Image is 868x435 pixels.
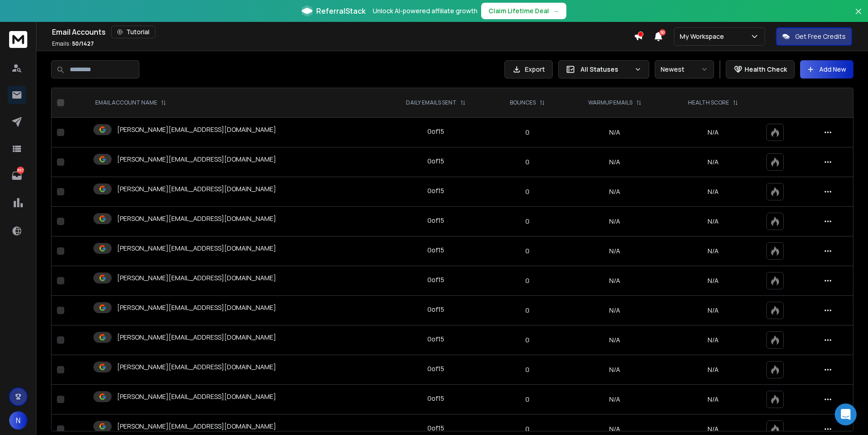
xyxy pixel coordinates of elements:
p: N/A [671,335,756,345]
p: WARMUP EMAILS [588,99,632,106]
p: DAILY EMAILS SENT [406,99,457,106]
p: 0 [496,365,559,374]
p: N/A [671,157,756,167]
p: My Workspace [680,32,728,41]
p: 0 [496,395,559,404]
div: 0 of 15 [427,424,444,433]
span: 50 [659,29,666,36]
td: N/A [565,118,665,147]
p: 0 [496,306,559,315]
p: 0 [496,425,559,434]
p: [PERSON_NAME][EMAIL_ADDRESS][DOMAIN_NAME] [117,184,276,194]
a: 857 [8,167,26,185]
button: Health Check [726,60,795,79]
div: Open Intercom Messenger [835,404,857,425]
p: N/A [671,365,756,374]
td: N/A [565,207,665,236]
p: N/A [671,306,756,315]
p: [PERSON_NAME][EMAIL_ADDRESS][DOMAIN_NAME] [117,125,276,134]
button: N [9,411,27,430]
button: Get Free Credits [776,27,852,46]
td: N/A [565,147,665,177]
p: N/A [671,128,756,137]
p: N/A [671,425,756,434]
span: ReferralStack [316,5,365,16]
button: Tutorial [111,26,155,38]
p: 0 [496,128,559,137]
p: [PERSON_NAME][EMAIL_ADDRESS][DOMAIN_NAME] [117,303,276,312]
p: N/A [671,187,756,196]
p: 857 [17,167,24,174]
div: EMAIL ACCOUNT NAME [95,99,166,106]
div: 0 of 15 [427,335,444,344]
p: BOUNCES [510,99,536,106]
p: 0 [496,157,559,167]
td: N/A [565,177,665,207]
div: 0 of 15 [427,127,444,136]
div: 0 of 15 [427,305,444,314]
td: N/A [565,325,665,355]
td: N/A [565,236,665,266]
button: Close banner [853,5,864,27]
p: 0 [496,217,559,226]
p: All Statuses [580,65,631,74]
p: [PERSON_NAME][EMAIL_ADDRESS][DOMAIN_NAME] [117,392,276,401]
p: N/A [671,276,756,285]
p: HEALTH SCORE [688,99,729,106]
p: [PERSON_NAME][EMAIL_ADDRESS][DOMAIN_NAME] [117,362,276,372]
td: N/A [565,355,665,385]
button: Export [504,60,553,79]
p: 0 [496,335,559,345]
p: N/A [671,395,756,404]
td: N/A [565,385,665,414]
div: Email Accounts [52,26,634,38]
p: 0 [496,276,559,285]
p: [PERSON_NAME][EMAIL_ADDRESS][DOMAIN_NAME] [117,273,276,283]
p: [PERSON_NAME][EMAIL_ADDRESS][DOMAIN_NAME] [117,422,276,431]
p: [PERSON_NAME][EMAIL_ADDRESS][DOMAIN_NAME] [117,155,276,164]
p: Unlock AI-powered affiliate growth [373,6,478,16]
div: 0 of 15 [427,394,444,403]
button: Newest [655,60,714,79]
p: 0 [496,187,559,196]
span: 50 / 1427 [72,40,94,47]
p: Health Check [745,65,787,74]
td: N/A [565,296,665,325]
p: N/A [671,217,756,226]
div: 0 of 15 [427,246,444,255]
div: 0 of 15 [427,186,444,195]
span: → [553,6,559,16]
p: 0 [496,246,559,256]
p: N/A [671,246,756,256]
p: Get Free Credits [795,32,846,41]
button: Claim Lifetime Deal→ [481,3,566,19]
div: 0 of 15 [427,275,444,284]
div: 0 of 15 [427,216,444,225]
p: [PERSON_NAME][EMAIL_ADDRESS][DOMAIN_NAME] [117,244,276,253]
div: 0 of 15 [427,157,444,166]
p: [PERSON_NAME][EMAIL_ADDRESS][DOMAIN_NAME] [117,214,276,223]
div: 0 of 15 [427,364,444,373]
td: N/A [565,266,665,296]
p: Emails : [52,40,94,47]
button: Add New [800,60,853,79]
p: [PERSON_NAME][EMAIL_ADDRESS][DOMAIN_NAME] [117,333,276,342]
